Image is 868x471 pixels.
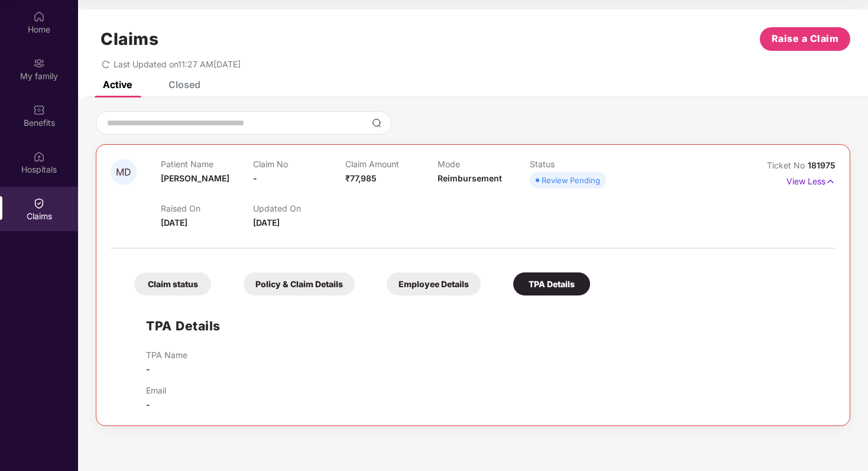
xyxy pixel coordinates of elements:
[101,29,158,49] h1: Claims
[116,167,131,177] span: MD
[345,159,438,169] p: Claim Amount
[542,174,600,186] div: Review Pending
[146,385,166,395] p: Email
[161,159,253,169] p: Patient Name
[772,31,839,46] span: Raise a Claim
[146,364,150,374] span: -
[161,217,187,228] span: [DATE]
[114,59,241,69] span: Last Updated on 11:27 AM[DATE]
[786,172,835,188] p: View Less
[146,399,150,410] span: -
[760,27,850,51] button: Raise a Claim
[253,173,257,183] span: -
[146,350,187,360] p: TPA Name
[102,59,110,69] span: redo
[161,173,229,183] span: [PERSON_NAME]
[103,79,132,90] div: Active
[33,151,45,163] img: svg+xml;base64,PHN2ZyBpZD0iSG9zcGl0YWxzIiB4bWxucz0iaHR0cDovL3d3dy53My5vcmcvMjAwMC9zdmciIHdpZHRoPS...
[825,175,835,188] img: svg+xml;base64,PHN2ZyB4bWxucz0iaHR0cDovL3d3dy53My5vcmcvMjAwMC9zdmciIHdpZHRoPSIxNyIgaGVpZ2h0PSIxNy...
[253,203,345,213] p: Updated On
[530,159,622,169] p: Status
[808,160,835,170] span: 181975
[161,203,253,213] p: Raised On
[767,160,808,170] span: Ticket No
[438,159,530,169] p: Mode
[33,11,45,22] img: svg+xml;base64,PHN2ZyBpZD0iSG9tZSIgeG1sbnM9Imh0dHA6Ly93d3cudzMub3JnLzIwMDAvc3ZnIiB3aWR0aD0iMjAiIG...
[253,159,345,169] p: Claim No
[169,79,200,90] div: Closed
[387,272,481,295] div: Employee Details
[513,272,590,295] div: TPA Details
[33,57,45,69] img: svg+xml;base64,PHN2ZyB3aWR0aD0iMjAiIGhlaWdodD0iMjAiIHZpZXdCb3g9IjAgMCAyMCAyMCIgZmlsbD0ibm9uZSIgeG...
[33,104,45,116] img: svg+xml;base64,PHN2ZyBpZD0iQmVuZWZpdHMiIHhtbG5zPSJodHRwOi8vd3d3LnczLm9yZy8yMDAwL3N2ZyIgd2lkdGg9Ij...
[253,217,280,228] span: [DATE]
[244,272,355,295] div: Policy & Claim Details
[134,272,211,295] div: Claim status
[33,197,45,209] img: svg+xml;base64,PHN2ZyBpZD0iQ2xhaW0iIHhtbG5zPSJodHRwOi8vd3d3LnczLm9yZy8yMDAwL3N2ZyIgd2lkdGg9IjIwIi...
[345,173,377,183] span: ₹77,985
[146,316,221,336] h1: TPA Details
[372,118,381,128] img: svg+xml;base64,PHN2ZyBpZD0iU2VhcmNoLTMyeDMyIiB4bWxucz0iaHR0cDovL3d3dy53My5vcmcvMjAwMC9zdmciIHdpZH...
[438,173,502,183] span: Reimbursement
